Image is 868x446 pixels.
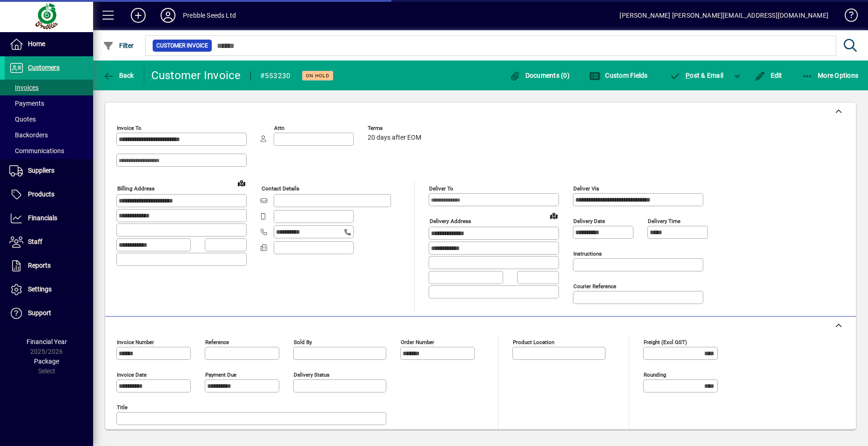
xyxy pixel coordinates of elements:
[5,207,93,230] a: Financials
[5,80,93,95] a: Invoices
[5,278,93,301] a: Settings
[665,67,728,84] button: Post & Email
[117,404,128,411] mat-label: Title
[648,218,680,224] mat-label: Delivery time
[151,68,241,83] div: Customer Invoice
[644,372,666,378] mat-label: Rounding
[117,372,147,378] mat-label: Invoice date
[509,72,570,79] span: Documents (0)
[156,41,208,50] span: Customer Invoice
[9,131,48,139] span: Backorders
[5,159,93,182] a: Suppliers
[294,372,330,378] mat-label: Delivery status
[28,40,45,47] span: Home
[5,33,93,56] a: Home
[103,72,134,79] span: Back
[619,8,828,23] div: [PERSON_NAME] [PERSON_NAME][EMAIL_ADDRESS][DOMAIN_NAME]
[573,218,605,224] mat-label: Delivery date
[546,208,561,223] a: View on map
[294,339,312,345] mat-label: Sold by
[644,339,687,345] mat-label: Freight (excl GST)
[274,125,284,131] mat-label: Attn
[101,37,136,54] button: Filter
[117,125,141,131] mat-label: Invoice To
[28,309,51,317] span: Support
[429,185,453,192] mat-label: Deliver To
[28,262,51,269] span: Reports
[686,72,690,79] span: P
[800,67,861,84] button: More Options
[5,230,93,254] a: Staff
[28,238,42,245] span: Staff
[5,95,93,111] a: Payments
[28,285,52,293] span: Settings
[573,250,602,257] mat-label: Instructions
[34,358,59,365] span: Package
[587,67,650,84] button: Custom Fields
[306,73,330,79] span: On hold
[589,72,648,79] span: Custom Fields
[93,67,144,84] app-page-header-button: Back
[838,2,856,32] a: Knowledge Base
[205,339,229,345] mat-label: Reference
[117,339,154,345] mat-label: Invoice number
[513,339,554,345] mat-label: Product location
[9,84,39,91] span: Invoices
[27,338,67,345] span: Financial Year
[802,72,859,79] span: More Options
[5,254,93,277] a: Reports
[754,72,782,79] span: Edit
[368,125,424,131] span: Terms
[183,8,236,23] div: Prebble Seeds Ltd
[507,67,572,84] button: Documents (0)
[101,67,136,84] button: Back
[5,302,93,325] a: Support
[5,183,93,206] a: Products
[205,372,236,378] mat-label: Payment due
[28,190,54,198] span: Products
[28,64,60,71] span: Customers
[401,339,434,345] mat-label: Order number
[123,7,153,24] button: Add
[28,167,54,174] span: Suppliers
[5,127,93,143] a: Backorders
[28,214,57,222] span: Financials
[573,185,599,192] mat-label: Deliver via
[573,283,616,290] mat-label: Courier Reference
[9,115,36,123] span: Quotes
[368,134,421,142] span: 20 days after EOM
[103,42,134,49] span: Filter
[5,111,93,127] a: Quotes
[260,68,291,83] div: #553230
[9,100,44,107] span: Payments
[5,143,93,159] a: Communications
[153,7,183,24] button: Profile
[670,72,724,79] span: ost & Email
[234,176,249,190] a: View on map
[9,147,64,155] span: Communications
[752,67,785,84] button: Edit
